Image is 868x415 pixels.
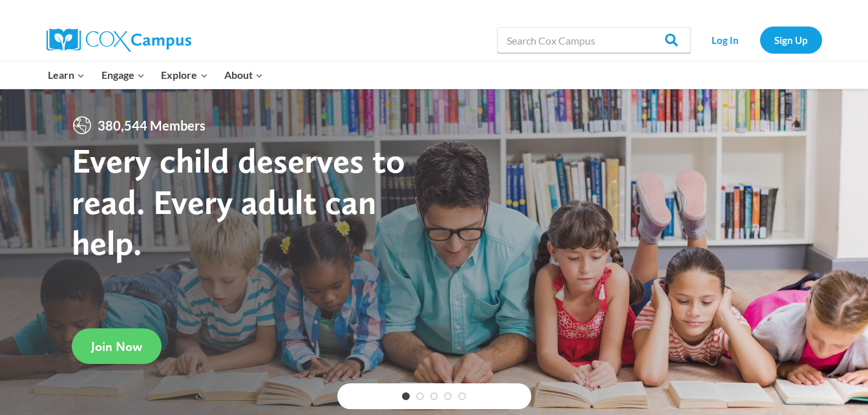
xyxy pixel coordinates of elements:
span: About [224,67,263,83]
span: 380,544 Members [92,115,211,136]
a: Join Now [72,328,162,364]
span: Join Now [91,339,142,354]
img: Cox Campus [47,28,191,52]
a: 1 [402,392,410,400]
input: Search Cox Campus [497,27,691,53]
span: Explore [161,67,207,83]
a: Log In [697,27,754,53]
a: 5 [458,392,466,400]
a: Sign Up [760,27,822,53]
nav: Secondary Navigation [697,27,822,53]
nav: Primary Navigation [40,61,271,89]
a: 2 [416,392,424,400]
span: Learn [48,67,85,83]
strong: Every child deserves to read. Every adult can help. [72,140,405,263]
a: 3 [430,392,438,400]
span: Engage [101,67,145,83]
a: 4 [444,392,452,400]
